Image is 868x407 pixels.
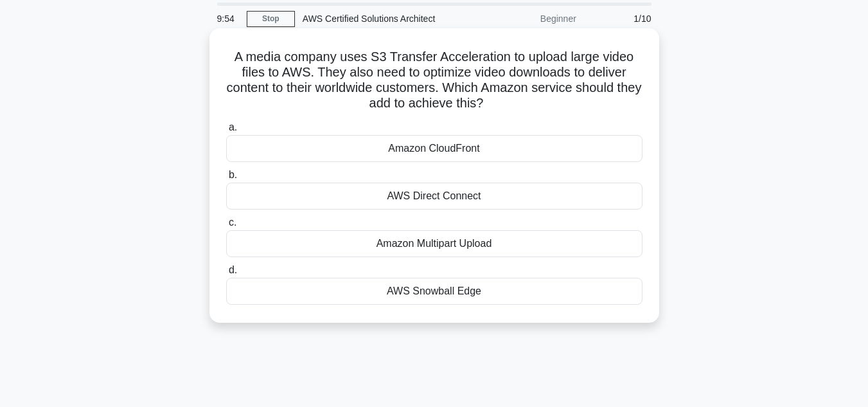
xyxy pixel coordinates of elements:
div: AWS Direct Connect [226,183,642,210]
div: Amazon Multipart Upload [226,230,642,257]
div: Beginner [472,6,584,32]
h5: A media company uses S3 Transfer Acceleration to upload large video files to AWS. They also need ... [225,49,644,112]
span: c. [229,217,236,228]
div: 1/10 [584,6,659,32]
div: 9:54 [209,6,247,32]
div: AWS Certified Solutions Architect [295,6,472,32]
a: Stop [247,11,295,27]
div: Amazon CloudFront [226,135,642,162]
span: a. [229,122,237,132]
span: d. [229,264,237,275]
div: AWS Snowball Edge [226,278,642,305]
span: b. [229,169,237,180]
